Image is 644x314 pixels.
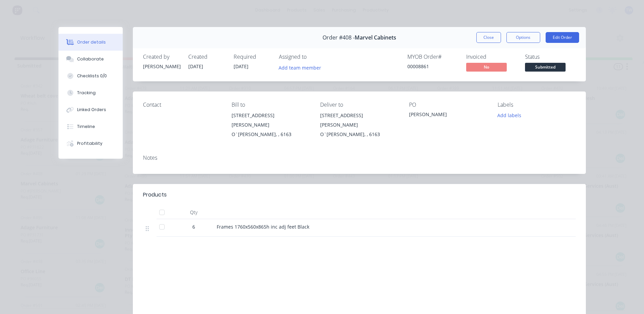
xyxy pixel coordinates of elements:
div: Linked Orders [77,107,106,113]
button: Submitted [525,63,566,73]
button: Close [476,32,501,43]
button: Linked Orders [58,101,123,118]
span: [DATE] [234,63,248,70]
div: Bill to [232,102,309,108]
div: Notes [143,155,576,161]
div: [STREET_ADDRESS][PERSON_NAME]O`[PERSON_NAME], , 6163 [320,111,398,139]
div: Order details [77,39,106,45]
button: Profitability [58,135,123,152]
span: Frames 1760x560x865h inc adj feet Black [217,224,309,230]
div: Collaborate [77,56,104,62]
div: Invoiced [466,54,517,60]
button: Edit Order [546,32,579,43]
button: Add team member [275,63,325,72]
span: [DATE] [188,63,203,70]
div: Status [525,54,576,60]
span: Order #408 - [323,34,355,41]
button: Collaborate [58,51,123,68]
button: Options [506,32,540,43]
button: Timeline [58,118,123,135]
div: Products [143,191,167,199]
div: PO [409,102,487,108]
div: Deliver to [320,102,398,108]
span: No [466,63,507,71]
button: Checklists 0/0 [58,68,123,84]
span: Submitted [525,63,566,71]
div: [PERSON_NAME] [409,111,487,120]
div: Labels [498,102,575,108]
div: Contact [143,102,221,108]
div: O`[PERSON_NAME], , 6163 [320,130,398,139]
button: Tracking [58,84,123,101]
div: MYOB Order # [407,54,458,60]
div: Timeline [77,124,95,130]
div: Qty [173,206,214,219]
button: Add labels [494,111,525,120]
div: Checklists 0/0 [77,73,107,79]
button: Add team member [279,63,325,72]
div: [STREET_ADDRESS][PERSON_NAME] [232,111,309,130]
button: Order details [58,34,123,51]
div: [PERSON_NAME] [143,63,180,70]
div: Tracking [77,90,96,96]
div: 00008861 [407,63,458,70]
div: Created by [143,54,180,60]
span: 6 [192,223,195,230]
div: [STREET_ADDRESS][PERSON_NAME] [320,111,398,130]
div: Profitability [77,140,102,147]
div: Required [234,54,271,60]
span: Marvel Cabinets [355,34,396,41]
div: [STREET_ADDRESS][PERSON_NAME]O`[PERSON_NAME], , 6163 [232,111,309,139]
div: Created [188,54,225,60]
div: O`[PERSON_NAME], , 6163 [232,130,309,139]
div: Assigned to [279,54,347,60]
